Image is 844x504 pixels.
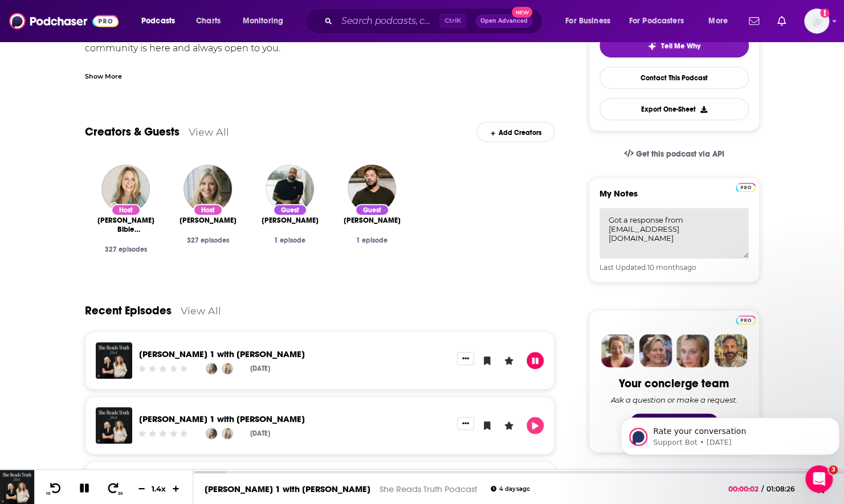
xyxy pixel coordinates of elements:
[761,485,764,493] span: /
[647,263,683,272] span: 10 months
[700,12,742,30] button: open menu
[222,363,233,374] img: Amanda Bible Williams
[94,216,158,234] a: Amanda Bible Williams
[196,13,221,29] span: Charts
[744,11,764,31] a: Show notifications dropdown
[647,42,657,51] img: tell me why sparkle
[273,204,307,216] div: Guest
[181,305,221,317] a: View All
[176,236,240,244] div: 327 episodes
[708,13,728,29] span: More
[111,204,141,216] div: Host
[205,483,370,494] a: [PERSON_NAME] 1 with [PERSON_NAME]
[557,12,625,30] button: open menu
[118,491,123,496] span: 30
[101,165,150,213] img: Amanda Bible Williams
[500,352,517,369] button: Leave a Rating
[527,352,544,369] button: Pause
[262,216,319,225] span: [PERSON_NAME]
[266,165,314,213] img: Carlos Whittaker
[616,394,844,473] iframe: Intercom notifications message
[639,334,672,367] img: Barbara Profile
[206,363,217,374] img: Raechel Myers
[189,126,229,138] a: View All
[206,428,217,439] img: Raechel Myers
[85,125,180,139] a: Creators & Guests
[184,165,232,213] img: Raechel Myers
[250,364,270,372] div: [DATE]
[258,236,322,244] div: 1 episode
[619,376,729,391] div: Your concierge team
[820,9,829,18] svg: Add a profile image
[139,349,305,359] a: John Week 1 with Adrienne Camp
[149,484,169,493] div: 1.4 x
[103,482,125,496] button: 30
[348,165,396,213] img: Joel Muddamalle
[141,13,175,29] span: Podcasts
[600,98,749,120] button: Export One-Sheet
[439,14,466,28] span: Ctrl K
[600,263,696,272] span: Last Updated: ago
[250,429,270,437] div: [DATE]
[804,9,829,34] span: Logged in as nwierenga
[512,7,532,18] span: New
[235,12,298,30] button: open menu
[479,417,496,434] button: Bookmark Episode
[601,334,634,367] img: Sydney Profile
[457,417,474,429] button: Show More Button
[316,8,553,34] div: Search podcasts, credits, & more...
[611,395,737,404] div: Ask a question or make a request.
[44,482,66,496] button: 10
[500,417,517,434] button: Leave a Rating
[222,428,233,439] img: Amanda Bible Williams
[804,9,829,34] button: Show profile menu
[189,12,227,30] a: Charts
[262,216,319,225] a: Carlos Whittaker
[491,486,529,492] div: 4 days ago
[137,364,189,373] div: Community Rating: 0 out of 5
[96,342,132,379] img: John Week 1 with Adrienne Camp
[600,34,749,58] button: tell me why sparkleTell Me Why
[355,204,389,216] div: Guest
[85,304,172,318] a: Recent Episodes
[96,407,132,444] img: John Week 1 with Adrienne Camp
[344,216,401,225] a: Joel Muddamalle
[728,485,761,493] span: 00:00:02
[133,12,190,30] button: open menu
[340,236,404,244] div: 1 episode
[600,188,749,208] label: My Notes
[139,413,305,424] a: John Week 1 with Adrienne Camp
[629,13,684,29] span: For Podcasters
[137,429,189,438] div: Community Rating: 0 out of 5
[829,465,838,474] span: 3
[805,465,833,493] iframe: Intercom live chat
[46,491,50,496] span: 10
[736,181,756,192] a: Pro website
[180,216,237,225] a: Raechel Myers
[475,14,533,28] button: Open AdvancedNew
[180,216,237,225] span: [PERSON_NAME]
[600,208,749,259] textarea: Got a response from [EMAIL_ADDRESS][DOMAIN_NAME]
[600,67,749,89] a: Contact This Podcast
[527,417,544,434] button: Play
[773,11,790,31] a: Show notifications dropdown
[193,204,223,216] div: Host
[94,216,158,234] span: [PERSON_NAME] Bible [PERSON_NAME]
[764,485,806,493] span: 01:08:26
[804,9,829,34] img: User Profile
[661,42,700,51] span: Tell Me Why
[635,149,724,159] span: Get this podcast via API
[615,140,733,168] a: Get this podcast via API
[457,352,474,364] button: Show More Button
